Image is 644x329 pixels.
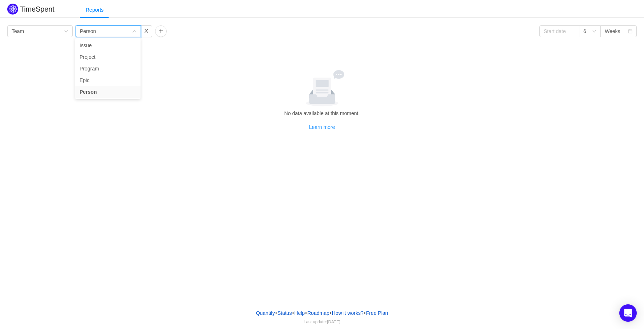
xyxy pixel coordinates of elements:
a: Learn more [309,124,335,130]
button: icon: close [141,25,152,37]
div: Weeks [605,26,620,37]
div: Team [12,26,24,37]
span: • [292,310,294,316]
span: No data available at this moment. [284,110,360,116]
li: Person [75,86,141,98]
span: Last update: [304,319,340,324]
li: Project [75,51,141,63]
i: icon: down [64,29,68,34]
a: Status [277,308,292,318]
button: icon: plus [155,25,167,37]
input: Start date [539,25,579,37]
span: • [275,310,277,316]
li: Program [75,63,141,74]
span: • [330,310,332,316]
div: 6 [583,26,586,37]
i: icon: down [592,29,596,34]
div: Person [80,26,96,37]
a: Quantify [256,308,275,318]
a: Roadmap [307,308,330,318]
i: icon: down [132,29,137,34]
span: • [305,310,307,316]
button: How it works? [332,308,364,318]
img: Quantify logo [7,4,18,15]
span: • [364,310,366,316]
a: Help [294,308,305,318]
span: [DATE] [327,319,340,324]
i: icon: calendar [628,29,632,34]
div: Open Intercom Messenger [619,304,637,322]
button: Free Plan [366,308,389,318]
div: Reports [80,2,109,18]
h2: TimeSpent [20,5,54,13]
li: Epic [75,74,141,86]
li: Issue [75,40,141,51]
